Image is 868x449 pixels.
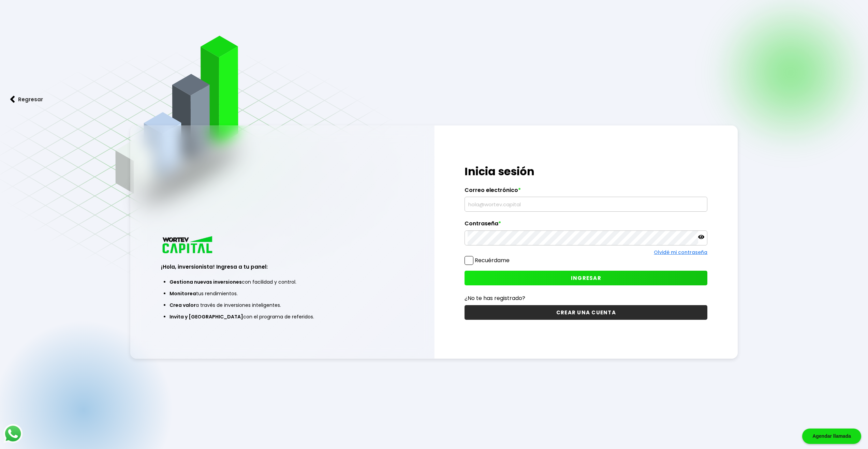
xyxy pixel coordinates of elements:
h3: ¡Hola, inversionista! Ingresa a tu panel: [161,263,404,271]
img: logo_wortev_capital [161,235,215,255]
span: INGRESAR [571,274,601,282]
li: con facilidad y control. [170,276,395,288]
button: INGRESAR [465,271,707,285]
li: a través de inversiones inteligentes. [170,299,395,311]
span: Crea valor [170,302,196,309]
h1: Inicia sesión [465,163,707,180]
img: flecha izquierda [10,96,15,103]
li: con el programa de referidos. [170,311,395,323]
button: CREAR UNA CUENTA [465,305,707,320]
img: logos_whatsapp-icon.242b2217.svg [3,424,23,443]
span: Gestiona nuevas inversiones [170,279,242,285]
label: Recuérdame [475,256,510,264]
span: Monitorea [170,290,196,297]
li: tus rendimientos. [170,288,395,299]
input: hola@wortev.capital [468,197,704,211]
label: Contraseña [465,220,707,230]
div: Agendar llamada [802,429,861,444]
span: Invita y [GEOGRAPHIC_DATA] [170,313,243,320]
p: ¿No te has registrado? [465,294,707,302]
a: Olvidé mi contraseña [654,249,707,256]
label: Correo electrónico [465,187,707,197]
a: ¿No te has registrado?CREAR UNA CUENTA [465,294,707,320]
